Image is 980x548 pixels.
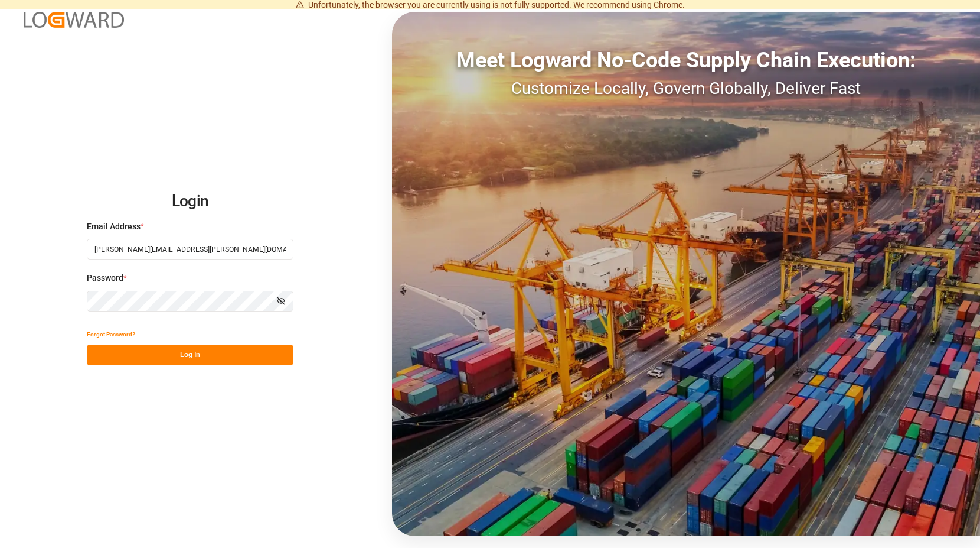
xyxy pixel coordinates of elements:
[87,345,293,365] button: Log In
[87,183,293,221] h2: Login
[392,44,980,76] div: Meet Logward No-Code Supply Chain Execution:
[87,239,293,260] input: Enter your email
[24,12,124,28] img: Logward_new_orange.png
[392,76,980,101] div: Customize Locally, Govern Globally, Deliver Fast
[87,324,135,345] button: Forgot Password?
[87,221,141,233] span: Email Address
[87,272,123,284] span: Password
